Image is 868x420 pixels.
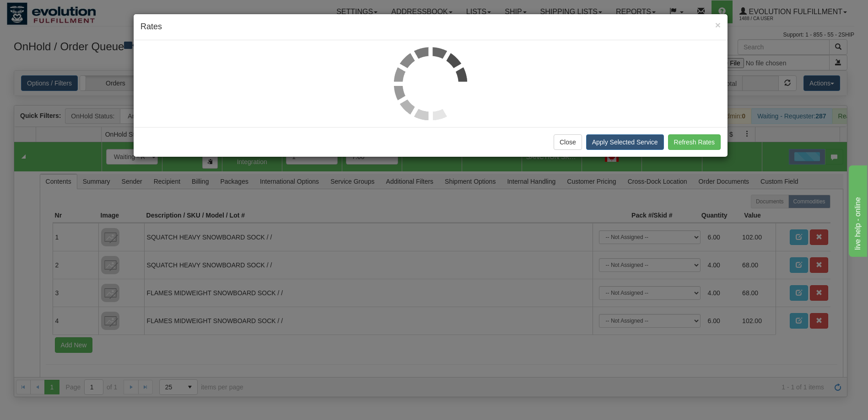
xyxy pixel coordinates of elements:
[7,5,85,16] div: live help - online
[554,134,582,150] button: Close
[668,134,721,150] button: Refresh Rates
[715,20,721,30] span: ×
[586,134,664,150] button: Apply Selected Service
[394,47,467,120] img: loader.gif
[140,21,721,33] h4: Rates
[847,163,867,256] iframe: chat widget
[715,20,721,30] button: Close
